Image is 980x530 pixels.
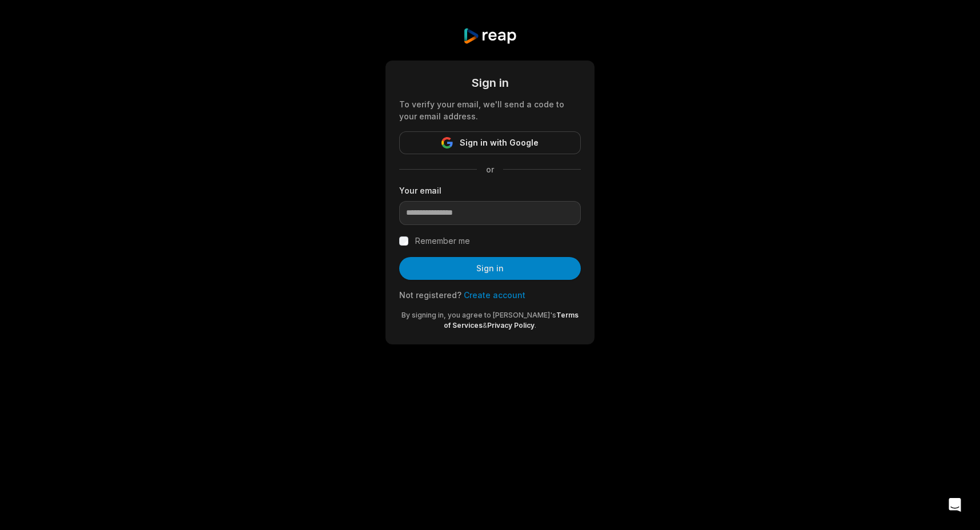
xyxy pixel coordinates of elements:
span: Not registered? [399,290,461,300]
label: Your email [399,184,581,196]
div: Sign in [399,74,581,91]
label: Remember me [415,234,470,248]
span: Sign in with Google [460,136,539,150]
button: Sign in with Google [399,131,581,154]
div: Open Intercom Messenger [941,491,969,519]
span: & [483,321,487,330]
a: Create account [464,290,525,300]
a: Terms of Services [444,311,579,330]
span: . [535,321,536,330]
a: Privacy Policy [487,321,535,330]
img: reap [463,27,517,45]
button: Sign in [399,257,581,280]
span: By signing in, you agree to [PERSON_NAME]'s [401,311,556,319]
span: or [477,163,503,175]
div: To verify your email, we'll send a code to your email address. [399,98,581,122]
